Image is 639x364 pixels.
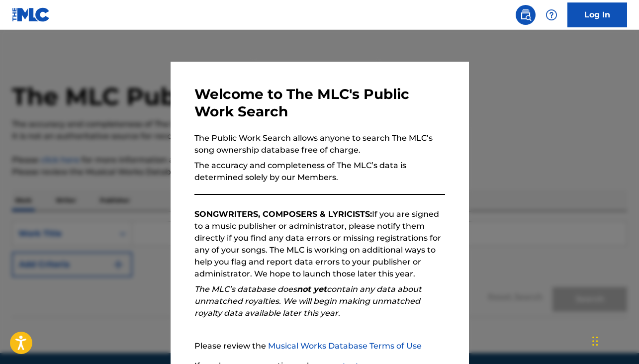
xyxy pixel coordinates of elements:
em: The MLC’s database does contain any data about unmatched royalties. We will begin making unmatche... [194,284,422,318]
h3: Welcome to The MLC's Public Work Search [194,86,445,120]
p: If you are signed to a music publisher or administrator, please notify them directly if you find ... [194,208,445,280]
a: Public Search [516,5,536,25]
strong: not yet [297,284,327,294]
p: The Public Work Search allows anyone to search The MLC’s song ownership database free of charge. [194,132,445,156]
a: Log In [567,2,627,27]
p: The accuracy and completeness of The MLC’s data is determined solely by our Members. [194,160,445,183]
div: Drag [592,326,598,356]
iframe: Chat Widget [589,316,639,364]
a: Musical Works Database Terms of Use [268,341,422,351]
img: search [520,9,532,21]
strong: SONGWRITERS, COMPOSERS & LYRICISTS: [194,209,372,219]
img: MLC Logo [12,7,50,22]
p: Please review the [194,340,445,352]
div: Help [542,5,561,25]
img: help [546,9,557,21]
